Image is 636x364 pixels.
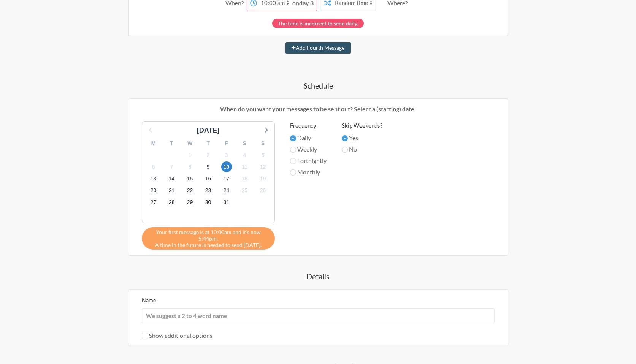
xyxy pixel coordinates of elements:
[98,271,539,282] h4: Details
[148,174,159,184] span: Thursday 13 November 2025
[272,19,364,28] div: The time is incorrect to send daily.
[185,150,195,160] span: Saturday 1 November 2025
[185,197,195,208] span: Saturday 29 November 2025
[148,161,159,172] span: Thursday 6 November 2025
[199,138,217,149] div: T
[285,42,351,54] button: Add Fourth Message
[239,161,250,172] span: Tuesday 11 November 2025
[221,174,232,184] span: Monday 17 November 2025
[236,138,254,149] div: S
[342,147,348,153] input: No
[221,185,232,196] span: Monday 24 November 2025
[239,150,250,160] span: Tuesday 4 November 2025
[342,135,348,141] input: Yes
[290,158,296,164] input: Fortnightly
[163,138,181,149] div: T
[290,135,296,141] input: Daily
[221,197,232,208] span: Monday 1 December 2025
[239,185,250,196] span: Tuesday 25 November 2025
[342,121,382,130] label: Skip Weekends?
[290,145,327,154] label: Weekly
[144,138,163,149] div: M
[98,80,539,91] h4: Schedule
[203,174,214,184] span: Sunday 16 November 2025
[254,138,272,149] div: S
[203,161,214,172] span: Sunday 9 November 2025
[221,161,232,172] span: Monday 10 November 2025
[185,174,195,184] span: Saturday 15 November 2025
[258,161,268,172] span: Wednesday 12 November 2025
[217,138,236,149] div: F
[258,185,268,196] span: Wednesday 26 November 2025
[185,161,195,172] span: Saturday 8 November 2025
[167,185,177,196] span: Friday 21 November 2025
[203,150,214,160] span: Sunday 2 November 2025
[290,169,296,176] input: Monthly
[290,156,327,165] label: Fortnightly
[258,174,268,184] span: Wednesday 19 November 2025
[290,121,327,130] label: Frequency:
[290,147,296,153] input: Weekly
[258,150,268,160] span: Wednesday 5 November 2025
[167,161,177,172] span: Friday 7 November 2025
[342,133,382,142] label: Yes
[142,332,213,339] label: Show additional options
[167,174,177,184] span: Friday 14 November 2025
[290,168,327,177] label: Monthly
[221,150,232,160] span: Monday 3 November 2025
[239,174,250,184] span: Tuesday 18 November 2025
[142,333,148,339] input: Show additional options
[148,185,159,196] span: Thursday 20 November 2025
[142,308,495,323] input: We suggest a 2 to 4 word name
[203,197,214,208] span: Sunday 30 November 2025
[181,138,199,149] div: W
[142,227,275,250] div: A time in the future is needed to send [DATE].
[148,229,269,242] span: Your first message is at 10:00am and it's now 5:44pm.
[203,185,214,196] span: Sunday 23 November 2025
[148,197,159,208] span: Thursday 27 November 2025
[167,197,177,208] span: Friday 28 November 2025
[342,145,382,154] label: No
[290,133,327,142] label: Daily
[185,185,195,196] span: Saturday 22 November 2025
[134,104,502,114] p: When do you want your messages to be sent out? Select a (starting) date.
[194,125,223,136] div: [DATE]
[142,297,156,303] label: Name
